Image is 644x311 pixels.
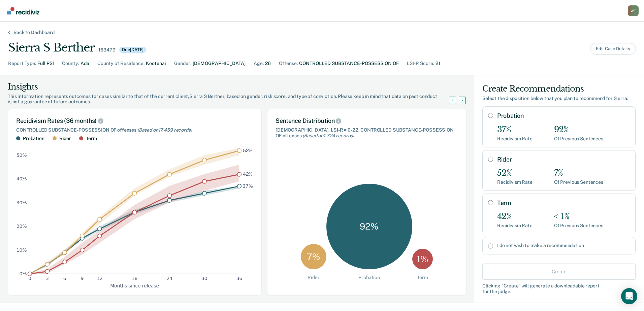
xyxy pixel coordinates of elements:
[16,127,253,133] div: CONTROLLED SUBSTANCE-POSSESSION OF offenses
[193,60,246,67] div: [DEMOGRAPHIC_DATA]
[59,136,71,141] div: Rider
[554,168,603,178] div: 7%
[412,249,433,269] div: 1 %
[590,43,636,55] button: Edit Case Details
[63,276,66,281] text: 6
[16,117,253,125] div: Recidivism Rates (36 months)
[497,223,533,229] div: Recidivism Rate
[326,184,412,270] div: 92 %
[302,133,354,138] span: (Based on 1,724 records )
[98,47,115,53] div: 163479
[8,60,36,67] div: Report Type :
[407,60,434,67] div: LSI-R Score :
[137,127,192,133] span: (Based on 17,459 records )
[110,283,159,288] text: Months since release
[8,81,457,92] div: Insights
[132,276,138,281] text: 18
[23,136,44,141] div: Probation
[201,276,207,281] text: 30
[276,127,458,139] div: [DEMOGRAPHIC_DATA], LSI-R = 0-22, CONTROLLED SUBSTANCE-POSSESSION OF offenses
[358,275,380,280] div: Probation
[17,152,27,276] g: y-axis tick label
[554,212,603,221] div: < 1%
[497,112,630,119] label: Probation
[436,60,440,67] div: 21
[497,243,630,248] label: I do not wish to make a recommendation
[62,60,79,67] div: County :
[628,5,639,16] div: W T
[308,275,319,280] div: Rider
[243,183,253,188] text: 37%
[497,212,533,221] div: 42%
[482,96,636,101] div: Select the disposition below that you plan to recommend for Sierra .
[80,60,89,67] div: Ada
[554,125,603,135] div: 92%
[97,276,103,281] text: 12
[482,83,636,94] div: Create Recommendations
[243,171,253,177] text: 42%
[482,283,636,295] div: Clicking " Create " will generate a downloadable report for the judge.
[497,125,533,135] div: 37%
[497,168,533,178] div: 52%
[17,152,27,158] text: 50%
[8,41,94,55] div: Sierra S Berther
[20,271,27,276] text: 0%
[279,60,298,67] div: Offense :
[497,156,630,163] label: Rider
[621,288,637,304] div: Open Intercom Messenger
[554,223,603,229] div: Of Previous Sentences
[86,136,97,141] div: Term
[301,244,326,270] div: 7 %
[17,223,27,229] text: 20%
[628,5,639,16] button: Profile dropdown button
[30,148,239,274] g: area
[554,136,603,142] div: Of Previous Sentences
[17,247,27,252] text: 10%
[7,7,39,14] img: Recidiviz
[554,179,603,185] div: Of Previous Sentences
[17,176,27,181] text: 40%
[497,179,533,185] div: Recidivism Rate
[28,276,242,281] g: x-axis tick label
[119,47,146,53] div: Due [DATE]
[8,94,457,105] div: This information represents outcomes for cases similar to that of the current client, Sierra S Be...
[299,60,399,67] div: CONTROLLED SUBSTANCE-POSSESSION OF
[97,60,144,67] div: County of Residence :
[28,276,31,281] text: 0
[37,60,54,67] div: Full PSI
[166,276,172,281] text: 24
[497,136,533,142] div: Recidivism Rate
[110,283,159,288] g: x-axis label
[417,275,428,280] div: Term
[497,199,630,207] label: Term
[81,276,84,281] text: 9
[276,117,458,125] div: Sentence Distribution
[17,200,27,205] text: 30%
[243,148,253,153] text: 52%
[254,60,264,67] div: Age :
[265,60,271,67] div: 26
[243,148,253,189] g: text
[146,60,166,67] div: Kootenai
[28,148,241,276] g: dot
[236,276,243,281] text: 36
[46,276,49,281] text: 3
[174,60,191,67] div: Gender :
[482,264,636,280] button: Create
[5,30,63,35] div: Back to Dashboard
